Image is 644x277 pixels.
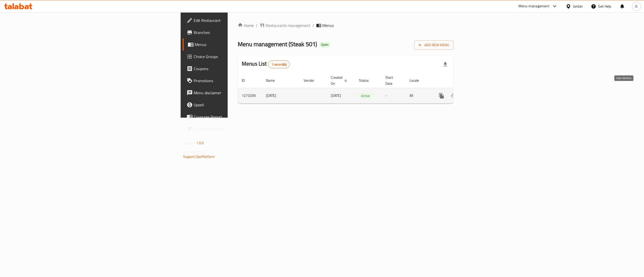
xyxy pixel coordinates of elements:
div: Jordan [573,4,583,9]
nav: breadcrumb [238,22,453,28]
a: Grocery Checklist [183,123,288,135]
span: Active [359,93,372,99]
a: Promotions [183,75,288,87]
td: All [406,88,431,103]
div: Menu-management [518,3,549,9]
th: Actions [431,73,488,88]
div: Open [319,42,331,48]
a: Coupons [183,63,288,75]
a: Menu disclaimer [183,87,288,99]
div: Active [359,93,372,99]
span: Upsell [194,102,284,108]
a: Choice Groups [183,51,288,63]
span: Menus [322,22,334,28]
span: Branches [194,29,284,35]
a: Branches [183,26,288,38]
span: Menu disclaimer [194,90,284,96]
button: more [435,90,448,102]
span: Created On [331,74,349,86]
span: Promotions [194,78,284,84]
span: Open [319,42,331,47]
h2: Menus List [242,60,290,68]
span: 1.0.0 [196,140,204,146]
span: Grocery Checklist [194,126,284,132]
span: Status [359,77,375,83]
table: enhanced table [238,73,488,104]
a: Menus [183,38,288,51]
span: Edit Restaurant [194,17,284,23]
span: Add New Menu [418,42,449,48]
span: Name [266,77,281,83]
a: Support.OpsPlatform [183,153,215,160]
span: Version: [183,140,195,146]
div: Total records count [268,60,290,68]
span: Menus [195,41,284,48]
li: / [312,22,314,28]
a: Upsell [183,99,288,111]
a: Edit Restaurant [183,14,288,26]
a: Coverage Report [183,111,288,123]
span: Coupons [194,66,284,72]
span: Locale [410,77,425,83]
span: Coverage Report [194,114,284,120]
span: Vendor [304,77,321,83]
span: Start Date [385,74,399,86]
span: Choice Groups [194,54,284,60]
span: [DATE] [331,92,341,99]
span: 1 record(s) [268,62,290,67]
td: - [381,88,406,103]
span: Get support on: [183,148,206,155]
span: ID [242,77,251,83]
button: Add New Menu [414,40,453,50]
span: B [635,4,637,9]
button: Change Status [448,90,460,102]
